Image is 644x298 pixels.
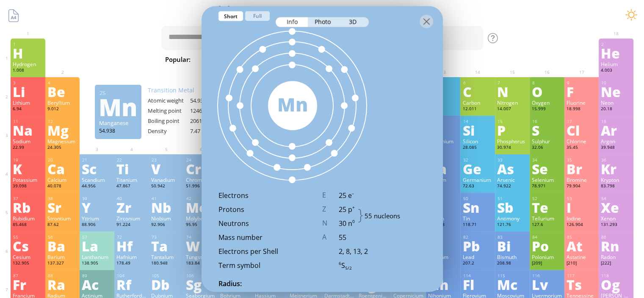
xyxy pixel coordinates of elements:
div: 137.327 [47,260,78,267]
sup: – [352,191,354,196]
div: C [462,85,493,98]
div: [210] [567,260,597,267]
div: Oxygen [532,99,562,106]
div: Polonium [532,253,562,260]
div: 3 [13,80,43,86]
div: 105 [152,273,182,279]
div: 4 [48,80,78,86]
div: Neutrons [218,219,322,228]
div: Zirconium [116,215,147,222]
div: Sulphur [532,138,562,145]
div: Sr [47,201,78,214]
div: Se [532,162,562,175]
div: Ts [567,278,597,291]
div: 92.906 [151,222,182,228]
div: 44.956 [82,183,112,190]
div: Cesium [13,253,43,260]
div: H [13,46,43,60]
div: Boron [428,99,459,106]
div: 9 [567,80,597,86]
div: 40.078 [47,183,78,190]
div: I [567,201,597,214]
div: 73 [152,234,182,240]
div: V [151,162,182,175]
div: 17 [567,119,597,124]
div: Sodium [13,138,43,145]
div: Ne [601,85,631,98]
div: Mass number [218,233,322,242]
div: 204.38 [428,260,459,267]
div: Carbon [462,99,493,106]
div: 55 [339,233,426,242]
div: Mc [497,278,528,291]
div: 85.468 [13,222,43,228]
div: Argon [601,138,631,145]
div: Titanium [116,176,147,183]
div: Ca [47,162,78,175]
div: Lithium [13,99,43,106]
div: Lead [462,253,493,260]
div: 79.904 [567,183,597,190]
div: 39.098 [13,183,43,190]
div: Density [148,127,190,135]
div: 41 [152,196,182,201]
div: 1 [13,42,43,47]
div: 180.948 [151,260,182,267]
div: 84 [532,234,562,240]
div: Li [13,85,43,98]
div: Krypton [601,176,631,183]
div: 51.996 [186,183,216,190]
div: Ra [47,278,78,291]
div: 10.81 [428,106,459,113]
div: Hydrogen [13,61,43,67]
div: Phosphorus [497,138,528,145]
div: Be [47,85,78,98]
div: Rubidium [13,215,43,222]
div: [209] [532,260,562,267]
div: 95.95 [186,222,216,228]
div: Selenium [532,176,562,183]
div: 72.63 [462,183,493,190]
div: Tellurium [532,215,562,222]
div: 15.999 [532,106,562,113]
div: 14.007 [497,106,528,113]
div: Astatine [567,253,597,260]
div: Term symbol [218,261,322,270]
div: Po [532,239,562,253]
div: Rb [13,201,43,214]
div: In [428,201,459,214]
div: 22 [117,157,147,163]
div: Te [532,201,562,214]
div: Electrons [218,191,322,200]
div: Na [13,123,43,137]
div: 12 [48,119,78,124]
div: 36 [601,157,631,163]
div: 24.305 [47,145,78,151]
div: Ac [82,278,112,291]
div: 42 [186,196,216,201]
div: F [567,85,597,98]
div: Xe [601,201,631,214]
div: Rf [116,278,147,291]
div: 117 [567,273,597,279]
div: 24 [186,157,216,163]
div: 87 [13,273,43,279]
div: 50.942 [151,183,182,190]
div: Strontium [47,215,78,222]
sup: + [352,205,355,210]
div: 2 [601,42,631,47]
div: 114 [463,273,493,279]
div: Aluminium [428,138,459,145]
div: Bi [497,239,528,253]
div: 131.293 [601,222,631,228]
div: Iodine [567,215,597,222]
div: Ge [462,162,493,175]
div: 88 [48,273,78,279]
div: [222] [601,260,631,267]
div: Y [82,201,112,214]
div: Ta [151,239,182,253]
div: Silicon [462,138,493,145]
div: 54.938 [99,127,137,134]
div: Atomic weight [148,97,190,104]
div: 21 [82,157,112,163]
